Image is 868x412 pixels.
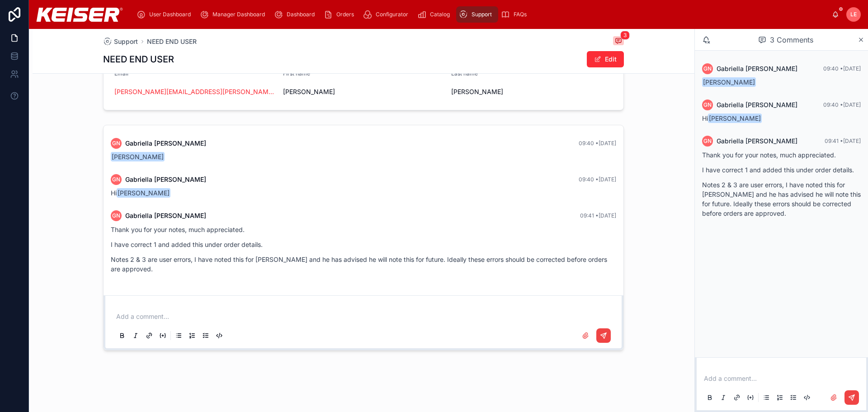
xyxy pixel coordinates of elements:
[212,11,265,18] span: Manager Dashboard
[149,11,191,18] span: User Dashboard
[111,189,171,197] span: Hi
[147,37,197,46] a: NEED END USER
[702,77,756,87] span: [PERSON_NAME]
[717,64,797,73] span: Gabriella [PERSON_NAME]
[321,6,360,23] a: Orders
[825,137,861,144] span: 09:41 • [DATE]
[103,37,138,46] a: Support
[114,37,138,46] span: Support
[112,212,120,219] span: GN
[360,6,415,23] a: Configurator
[472,11,492,18] span: Support
[823,101,861,108] span: 09:40 • [DATE]
[579,176,616,183] span: 09:40 • [DATE]
[430,11,450,18] span: Catalog
[702,114,763,122] span: Hi
[717,137,797,146] span: Gabriella [PERSON_NAME]
[117,188,170,198] span: [PERSON_NAME]
[717,100,797,109] span: Gabriella [PERSON_NAME]
[336,11,354,18] span: Orders
[125,211,206,220] span: Gabriella [PERSON_NAME]
[283,87,444,96] span: [PERSON_NAME]
[197,6,271,23] a: Manager Dashboard
[702,180,861,218] p: Notes 2 & 3 are user errors, I have noted this for [PERSON_NAME] and he has advised he will note ...
[514,11,527,18] span: FAQs
[579,140,616,147] span: 09:40 • [DATE]
[587,51,624,67] button: Edit
[271,6,321,23] a: Dashboard
[850,11,857,18] span: LE
[703,65,712,72] span: GN
[111,240,616,249] p: I have correct 1 and added this under order details.
[111,152,165,161] span: [PERSON_NAME]
[376,11,408,18] span: Configurator
[703,137,712,145] span: GN
[111,225,616,234] p: Thank you for your notes, much appreciated.
[114,87,276,96] a: [PERSON_NAME][EMAIL_ADDRESS][PERSON_NAME][DOMAIN_NAME]
[703,101,712,109] span: GN
[451,87,613,96] span: [PERSON_NAME]
[111,255,616,274] p: Notes 2 & 3 are user errors, I have noted this for [PERSON_NAME] and he has advised he will note ...
[134,6,197,23] a: User Dashboard
[130,5,832,24] div: scrollable content
[613,36,624,47] button: 3
[823,65,861,72] span: 09:40 • [DATE]
[702,165,861,175] p: I have correct 1 and added this under order details.
[125,175,206,184] span: Gabriella [PERSON_NAME]
[125,139,206,148] span: Gabriella [PERSON_NAME]
[415,6,456,23] a: Catalog
[702,150,861,160] p: Thank you for your notes, much appreciated.
[456,6,498,23] a: Support
[770,34,813,45] span: 3 Comments
[498,6,533,23] a: FAQs
[112,176,120,183] span: GN
[112,140,120,147] span: GN
[580,212,616,219] span: 09:41 • [DATE]
[620,31,630,40] span: 3
[36,8,123,22] img: App logo
[103,53,174,66] h1: NEED END USER
[287,11,315,18] span: Dashboard
[708,114,762,123] span: [PERSON_NAME]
